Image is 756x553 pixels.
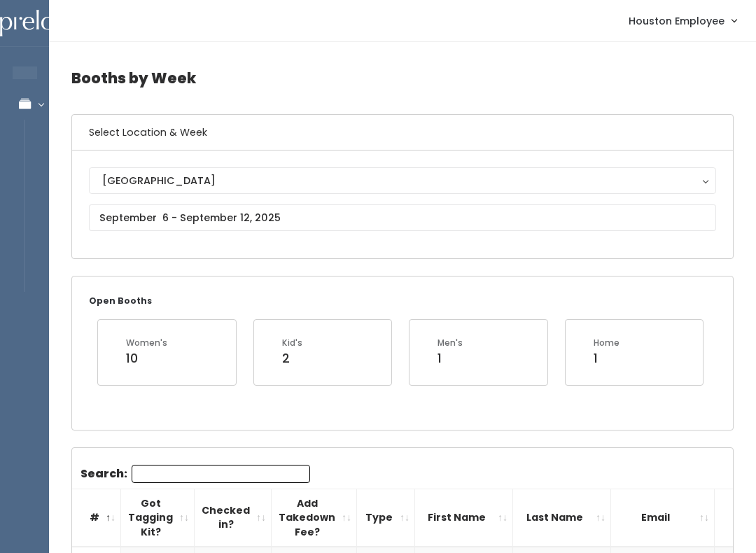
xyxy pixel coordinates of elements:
[629,13,724,29] span: Houston Employee
[615,6,750,36] a: Houston Employee
[72,115,733,150] h6: Select Location & Week
[102,173,703,188] div: [GEOGRAPHIC_DATA]
[89,167,716,194] button: [GEOGRAPHIC_DATA]
[195,489,272,547] th: Checked in?: activate to sort column ascending
[594,349,619,367] div: 1
[71,59,734,97] h4: Booths by Week
[126,349,167,367] div: 10
[594,337,619,349] div: Home
[513,489,611,547] th: Last Name: activate to sort column ascending
[121,489,195,547] th: Got Tagging Kit?: activate to sort column ascending
[437,349,463,367] div: 1
[357,489,415,547] th: Type: activate to sort column ascending
[272,489,357,547] th: Add Takedown Fee?: activate to sort column ascending
[437,337,463,349] div: Men's
[282,349,302,367] div: 2
[89,204,716,231] input: September 6 - September 12, 2025
[72,489,121,547] th: #: activate to sort column descending
[611,489,715,547] th: Email: activate to sort column ascending
[132,465,310,483] input: Search:
[282,337,302,349] div: Kid's
[126,337,167,349] div: Women's
[80,465,310,483] label: Search:
[89,295,152,307] small: Open Booths
[415,489,513,547] th: First Name: activate to sort column ascending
